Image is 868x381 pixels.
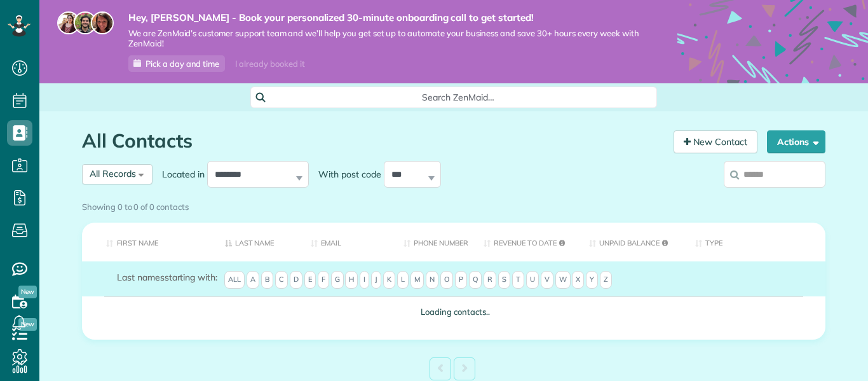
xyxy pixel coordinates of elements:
[304,271,316,289] span: E
[82,223,215,261] th: First Name: activate to sort column ascending
[371,271,381,289] span: J
[301,223,394,261] th: Email: activate to sort column ascending
[227,56,312,72] div: I already booked it
[555,271,571,289] span: W
[541,271,553,289] span: V
[261,271,273,289] span: B
[117,272,165,283] span: Last names
[290,271,302,289] span: D
[383,271,395,289] span: K
[153,168,207,181] label: Located in
[91,11,114,34] img: michelle-19f622bdf1676172e81f8f8fba1fb50e276960ebfe0243fe18214015130c80e4.jpg
[455,271,467,289] span: P
[410,271,424,289] span: M
[345,271,358,289] span: H
[82,130,664,151] h1: All Contacts
[394,223,474,261] th: Phone number: activate to sort column ascending
[117,271,217,284] label: starting with:
[674,130,757,153] a: New Contact
[128,11,639,24] strong: Hey, [PERSON_NAME] - Book your personalized 30-minute onboarding call to get started!
[440,271,453,289] span: O
[18,286,37,298] span: New
[360,271,369,289] span: I
[247,271,259,289] span: A
[474,223,580,261] th: Revenue to Date: activate to sort column ascending
[128,55,225,72] a: Pick a day and time
[397,271,409,289] span: L
[580,223,686,261] th: Unpaid Balance: activate to sort column ascending
[586,271,598,289] span: Y
[572,271,584,289] span: X
[57,11,80,34] img: maria-72a9807cf96188c08ef61303f053569d2e2a8a1cde33d635c8a3ac13582a053d.jpg
[82,296,825,328] td: Loading contacts..
[82,196,825,213] div: Showing 0 to 0 of 0 contacts
[215,223,302,261] th: Last Name: activate to sort column descending
[512,271,524,289] span: T
[426,271,438,289] span: N
[128,28,639,50] span: We are ZenMaid’s customer support team and we’ll help you get set up to automate your business an...
[275,271,288,289] span: C
[600,271,612,289] span: Z
[74,11,97,34] img: jorge-587dff0eeaa6aab1f244e6dc62b8924c3b6ad411094392a53c71c6c4a576187d.jpg
[309,168,384,181] label: With post code
[498,271,510,289] span: S
[331,271,344,289] span: G
[469,271,482,289] span: Q
[767,130,825,153] button: Actions
[224,271,245,289] span: All
[146,59,219,69] span: Pick a day and time
[686,223,825,261] th: Type: activate to sort column ascending
[318,271,329,289] span: F
[484,271,496,289] span: R
[90,168,136,179] span: All Records
[526,271,539,289] span: U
